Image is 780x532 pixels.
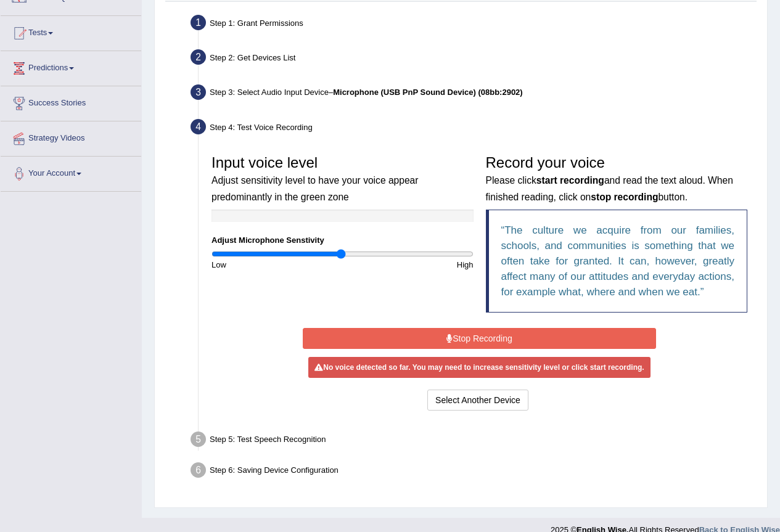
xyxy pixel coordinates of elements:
button: Stop Recording [303,328,656,349]
div: Step 4: Test Voice Recording [185,115,762,142]
b: start recording [536,175,604,186]
div: Step 6: Saving Device Configuration [185,459,762,486]
label: Adjust Microphone Senstivity [211,234,324,246]
a: Predictions [1,51,141,82]
h3: Record your voice [486,155,748,203]
q: The culture we acquire from our families, schools, and communities is something that we often tak... [501,224,735,298]
div: Step 2: Get Devices List [185,46,762,73]
div: Step 5: Test Speech Recognition [185,428,762,455]
b: stop recording [591,192,658,202]
div: Step 1: Grant Permissions [185,11,762,38]
span: – [329,88,523,97]
div: High [342,259,479,271]
div: No voice detected so far. You may need to increase sensitivity level or click start recording. [308,357,650,378]
a: Success Stories [1,86,141,117]
h3: Input voice level [211,155,474,203]
a: Tests [1,16,141,47]
button: Select Another Device [427,390,528,411]
a: Your Account [1,157,141,187]
a: Strategy Videos [1,121,141,152]
b: Microphone (USB PnP Sound Device) (08bb:2902) [333,88,522,97]
div: Low [205,259,342,271]
div: Step 3: Select Audio Input Device [185,81,762,108]
small: Please click and read the text aloud. When finished reading, click on button. [486,175,733,202]
small: Adjust sensitivity level to have your voice appear predominantly in the green zone [211,175,418,202]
